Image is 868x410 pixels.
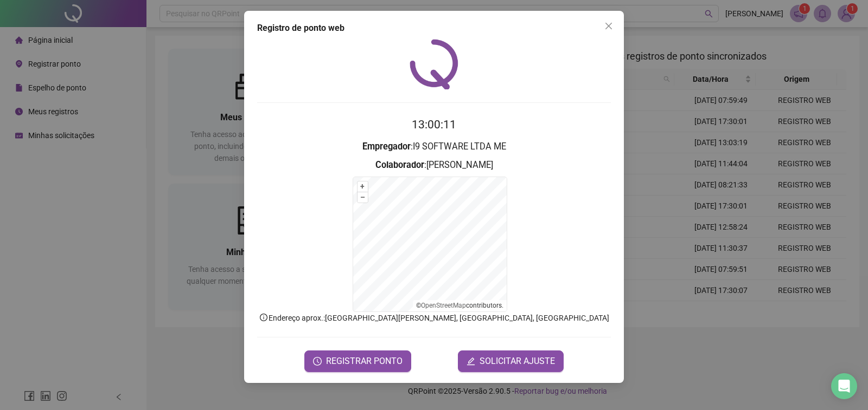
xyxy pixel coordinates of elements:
[313,357,322,366] span: clock-circle
[257,140,611,154] h3: : I9 SOFTWARE LTDA ME
[358,192,368,203] button: –
[480,355,555,368] span: SOLICITAR AJUSTE
[304,350,411,372] button: REGISTRAR PONTO
[467,357,475,366] span: edit
[257,158,611,172] h3: : [PERSON_NAME]
[257,22,611,35] div: Registro de ponto web
[326,355,403,368] span: REGISTRAR PONTO
[259,313,269,322] span: info-circle
[600,17,617,35] button: Close
[362,141,411,152] strong: Empregador
[375,160,424,170] strong: Colaborador
[410,39,458,89] img: QRPoint
[257,312,611,324] p: Endereço aprox. : [GEOGRAPHIC_DATA][PERSON_NAME], [GEOGRAPHIC_DATA], [GEOGRAPHIC_DATA]
[416,302,503,309] li: © contributors.
[358,181,368,192] button: +
[831,373,857,399] div: Open Intercom Messenger
[421,302,466,309] a: OpenStreetMap
[604,22,613,30] span: close
[458,350,564,372] button: editSOLICITAR AJUSTE
[412,118,456,131] time: 13:00:11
